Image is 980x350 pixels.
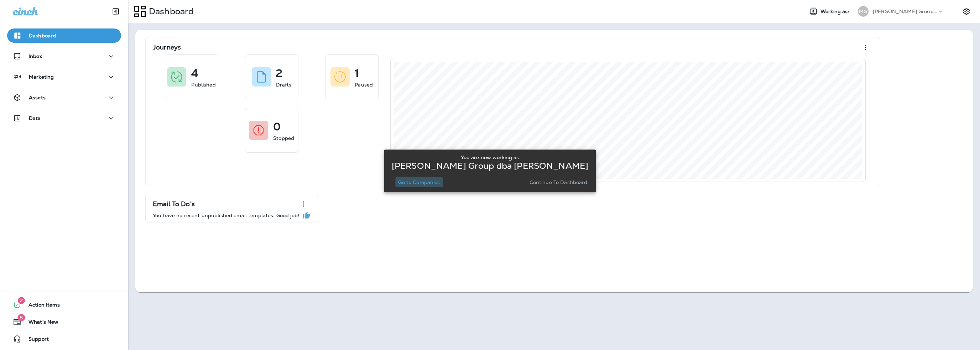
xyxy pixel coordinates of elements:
p: Data [29,115,41,121]
span: Working as: [820,9,851,15]
p: 2 [276,70,282,77]
p: Stopped [273,135,294,142]
p: Assets [29,95,46,100]
span: Action Items [21,302,60,310]
p: Email To Do's [153,200,195,208]
button: 8What's New [7,315,121,329]
p: 0 [273,123,281,130]
p: You are now working as [461,155,519,160]
p: Journeys [153,44,181,51]
button: Continue to Dashboard [527,177,590,187]
p: Continue to Dashboard [530,179,588,185]
p: Published [191,81,215,88]
button: Data [7,111,121,125]
span: What's New [21,319,58,328]
p: Go to Companies [398,179,440,185]
button: Dashboard [7,28,121,43]
button: Inbox [7,49,121,63]
p: Drafts [276,81,292,88]
p: Paused [355,81,373,88]
button: Collapse Sidebar [106,4,126,19]
button: Marketing [7,70,121,84]
span: 2 [18,297,25,304]
p: Dashboard [29,33,56,38]
p: 4 [191,70,198,77]
button: Go to Companies [395,177,443,187]
p: You have no recent unpublished email templates. Good job! [153,213,299,218]
p: [PERSON_NAME] Group dba [PERSON_NAME] [873,9,937,14]
p: Marketing [29,74,54,80]
div: MG [858,6,869,17]
span: 8 [17,314,25,321]
button: 2Action Items [7,298,121,312]
span: Support [21,336,49,345]
p: [PERSON_NAME] Group dba [PERSON_NAME] [392,163,588,169]
button: Assets [7,90,121,105]
button: Settings [960,5,973,18]
button: Support [7,332,121,346]
p: Inbox [28,53,42,59]
p: 1 [355,70,359,77]
p: Dashboard [146,6,194,17]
